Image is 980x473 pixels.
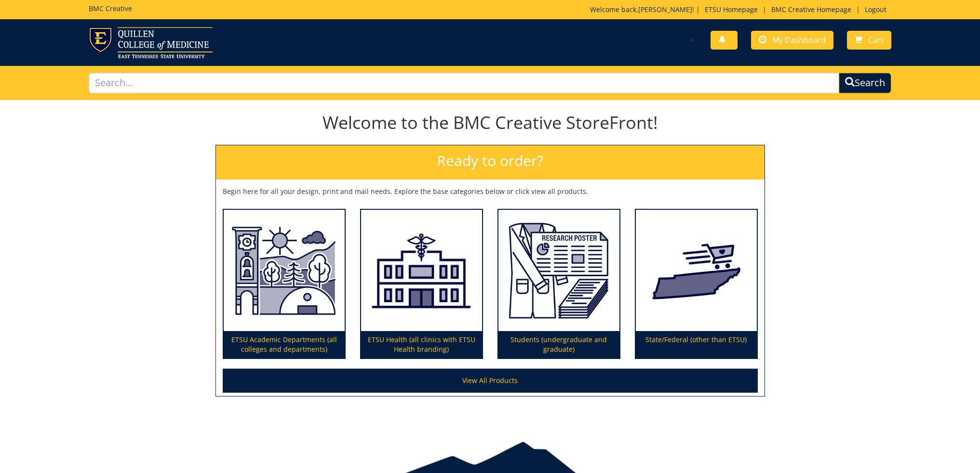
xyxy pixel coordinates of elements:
[636,210,757,358] a: State/Federal (other than ETSU)
[224,210,345,332] img: ETSU Academic Departments (all colleges and departments)
[772,35,826,45] span: My Dashboard
[361,210,482,332] img: ETSU Health (all clinics with ETSU Health branding)
[89,5,132,12] h5: BMC Creative
[847,31,891,50] a: Cart
[216,145,765,179] h2: Ready to order?
[868,35,884,45] span: Cart
[766,5,856,14] a: BMC Creative Homepage
[498,210,619,332] img: Students (undergraduate and graduate)
[361,331,482,358] p: ETSU Health (all clinics with ETSU Health branding)
[224,210,345,358] a: ETSU Academic Departments (all colleges and departments)
[839,73,891,93] button: Search
[498,210,619,358] a: Students (undergraduate and graduate)
[860,5,891,14] a: Logout
[638,5,692,14] a: [PERSON_NAME]
[636,331,757,358] p: State/Federal (other than ETSU)
[751,31,833,50] a: My Dashboard
[636,210,757,332] img: State/Federal (other than ETSU)
[700,5,763,14] a: ETSU Homepage
[498,331,619,358] p: Students (undergraduate and graduate)
[215,113,765,132] h1: Welcome to the BMC Creative StoreFront!
[224,331,345,358] p: ETSU Academic Departments (all colleges and departments)
[89,27,213,58] img: ETSU logo
[223,187,758,196] p: Begin here for all your design, print and mail needs. Explore the base categories below or click ...
[89,73,839,93] input: Search...
[590,5,891,14] p: Welcome back, ! | | |
[361,210,482,358] a: ETSU Health (all clinics with ETSU Health branding)
[223,369,758,393] a: View All Products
